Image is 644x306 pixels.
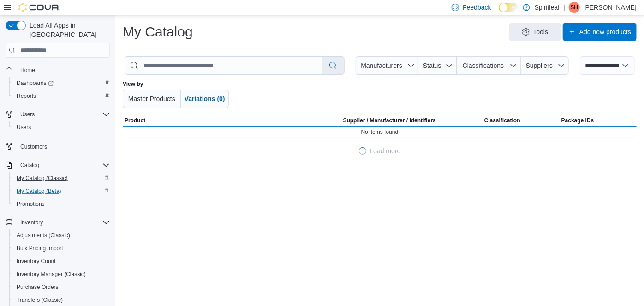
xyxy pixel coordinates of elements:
span: Users [17,124,31,131]
button: Classifications [457,56,521,75]
span: Suppliers [526,62,553,69]
span: Bulk Pricing Import [17,245,63,252]
span: Dark Mode [499,12,499,13]
button: Bulk Pricing Import [9,242,113,255]
span: Home [20,66,35,74]
span: Package IDs [561,117,594,124]
a: Purchase Orders [13,282,62,293]
span: Transfers (Classic) [17,296,63,304]
button: Purchase Orders [9,281,113,294]
button: Inventory Count [9,255,113,268]
span: Variations (0) [185,95,225,102]
p: | [563,2,565,13]
p: Spiritleaf [535,2,560,13]
button: Adjustments (Classic) [9,229,113,242]
a: Customers [17,141,51,152]
button: Status [418,56,457,75]
span: Users [17,109,110,120]
button: Manufacturers [356,56,418,75]
button: My Catalog (Beta) [9,185,113,198]
div: Shelby HA [569,2,580,13]
span: Master Products [128,95,175,102]
a: My Catalog (Classic) [13,173,72,184]
a: Home [17,65,39,76]
h1: My Catalog [123,23,193,41]
span: Adjustments (Classic) [13,230,110,241]
button: Promotions [9,198,113,210]
span: Load All Apps in [GEOGRAPHIC_DATA] [26,21,110,39]
span: Product [125,117,145,124]
span: Inventory Count [13,256,110,267]
span: Catalog [20,162,39,169]
span: Inventory [17,217,110,228]
span: Purchase Orders [13,282,110,293]
a: Bulk Pricing Import [13,243,67,254]
span: My Catalog (Beta) [13,186,110,197]
a: Inventory Manager (Classic) [13,269,89,280]
button: Users [2,108,113,121]
span: Classification [484,117,520,124]
div: Supplier / Manufacturer / Identifiers [343,117,436,124]
button: Variations (0) [181,90,229,108]
span: Tools [533,27,549,36]
a: Reports [13,90,40,102]
span: Home [17,64,110,76]
p: [PERSON_NAME] [584,2,637,13]
span: Inventory Manager (Classic) [17,270,86,278]
a: Users [13,122,35,133]
span: My Catalog (Beta) [17,187,61,195]
span: Customers [17,140,110,152]
span: Supplier / Manufacturer / Identifiers [330,117,436,124]
span: Purchase Orders [17,283,59,291]
span: Promotions [17,200,45,208]
span: Load more [370,146,401,156]
button: Inventory [2,216,113,229]
span: Customers [20,143,47,150]
button: My Catalog (Classic) [9,172,113,185]
button: Master Products [123,90,181,108]
span: Inventory [20,219,43,226]
button: Users [17,109,38,120]
span: Bulk Pricing Import [13,243,110,254]
a: Dashboards [13,78,57,89]
a: My Catalog (Beta) [13,186,65,197]
span: SH [571,2,578,13]
span: Reports [17,92,36,100]
span: Feedback [463,3,491,12]
a: Transfers (Classic) [13,294,66,306]
span: Inventory Manager (Classic) [13,269,110,280]
span: My Catalog (Classic) [13,173,110,184]
button: Tools [509,23,561,41]
a: Promotions [13,198,48,210]
span: Users [20,111,35,118]
a: Inventory Count [13,256,60,267]
button: Home [2,63,113,77]
button: Reports [9,90,113,102]
span: Adjustments (Classic) [17,232,70,239]
span: No items found [361,128,399,136]
span: Inventory Count [17,258,56,265]
button: Add new products [563,23,637,41]
span: Add new products [579,27,631,36]
button: Catalog [2,159,113,172]
button: Suppliers [521,56,569,75]
a: Adjustments (Classic) [13,230,74,241]
button: Catalog [17,160,43,171]
input: Dark Mode [499,3,518,12]
span: Catalog [17,160,110,171]
span: Dashboards [13,78,110,89]
span: Dashboards [17,79,54,87]
span: Users [13,122,110,133]
span: Classifications [463,62,504,69]
span: Reports [13,90,110,102]
button: Users [9,121,113,134]
span: Promotions [13,198,110,210]
span: Transfers (Classic) [13,294,110,306]
span: Status [423,62,441,69]
span: Loading [358,146,367,156]
button: Inventory [17,217,47,228]
button: Customers [2,139,113,153]
button: LoadingLoad more [355,142,405,160]
span: Manufacturers [361,62,402,69]
a: Dashboards [9,77,113,90]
